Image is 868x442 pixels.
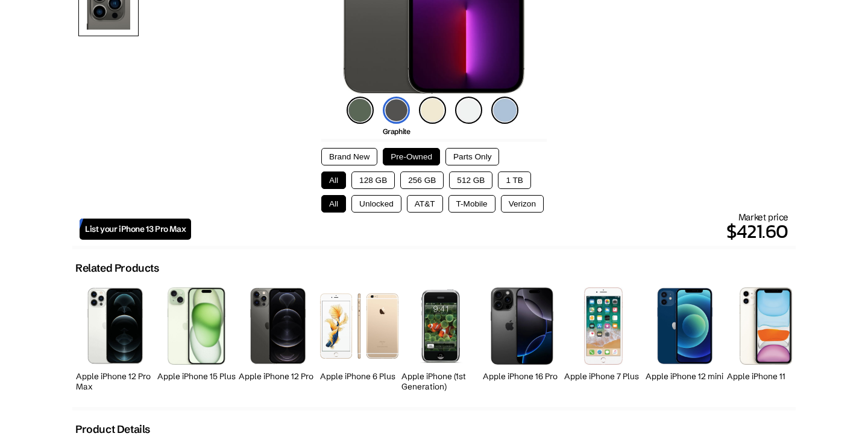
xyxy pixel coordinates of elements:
[157,281,236,395] a: iPhone 15 Plus Apple iPhone 15 Plus
[320,371,398,382] h2: Apple iPhone 6 Plus
[383,127,410,136] span: Graphite
[727,281,805,395] a: iPhone 11 Apple iPhone 11
[85,224,186,234] span: List your iPhone 13 Pro Max
[407,195,443,213] button: AT&T
[351,171,395,189] button: 128 GB
[448,195,495,213] button: T-Mobile
[351,195,401,213] button: Unlocked
[740,287,793,365] img: iPhone 11
[168,287,225,364] img: iPhone 15 Plus
[320,293,398,358] img: iPhone 6 Plus
[646,281,724,395] a: iPhone 12 mini Apple iPhone 12 mini
[191,211,788,246] div: Market price
[75,261,159,275] h2: Related Products
[239,371,317,382] h2: Apple iPhone 12 Pro
[250,287,306,364] img: iPhone 12 Pro
[401,281,480,395] a: iPhone (1st Generation) Apple iPhone (1st Generation)
[646,371,724,382] h2: Apple iPhone 12 mini
[157,371,236,382] h2: Apple iPhone 15 Plus
[483,281,561,395] a: iPhone 16 Pro Apple iPhone 16 Pro
[321,195,346,213] button: All
[491,97,518,124] img: sierra-blue-icon
[347,97,374,124] img: alpine-green-icon
[657,287,713,364] img: iPhone 12 mini
[383,97,410,124] img: graphite-icon
[321,148,377,165] button: Brand New
[191,217,788,246] p: $421.60
[501,195,544,213] button: Verizon
[87,287,143,364] img: iPhone 12 Pro Max
[419,97,446,124] img: gold-icon
[76,371,154,392] h2: Apple iPhone 12 Pro Max
[76,281,154,395] a: iPhone 12 Pro Max Apple iPhone 12 Pro Max
[727,371,805,382] h2: Apple iPhone 11
[400,171,444,189] button: 256 GB
[445,148,499,165] button: Parts Only
[449,171,492,189] button: 512 GB
[483,371,561,382] h2: Apple iPhone 16 Pro
[383,148,440,165] button: Pre-Owned
[75,423,150,436] h2: Product Details
[80,219,191,240] a: List your iPhone 13 Pro Max
[401,371,480,392] h2: Apple iPhone (1st Generation)
[321,171,346,189] button: All
[584,287,622,364] img: iPhone 7 Plus
[564,371,643,382] h2: Apple iPhone 7 Plus
[498,171,530,189] button: 1 TB
[455,97,482,124] img: silver-icon
[564,281,643,395] a: iPhone 7 Plus Apple iPhone 7 Plus
[491,287,553,364] img: iPhone 16 Pro
[320,281,398,395] a: iPhone 6 Plus Apple iPhone 6 Plus
[417,287,464,364] img: iPhone (1st Generation)
[239,281,317,395] a: iPhone 12 Pro Apple iPhone 12 Pro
